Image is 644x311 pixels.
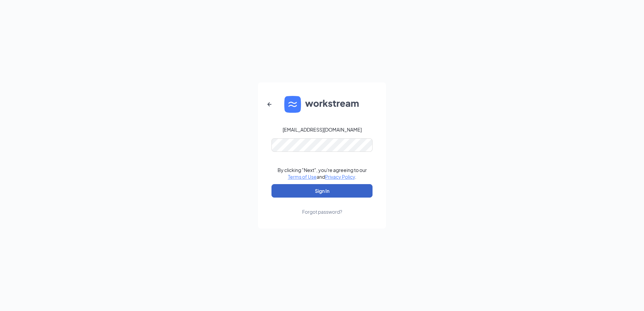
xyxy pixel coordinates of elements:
[278,167,367,180] div: By clicking "Next", you're agreeing to our and .
[261,96,278,112] button: ArrowLeftNew
[302,208,342,215] div: Forgot password?
[288,174,317,180] a: Terms of Use
[284,96,360,113] img: WS logo and Workstream text
[302,198,342,215] a: Forgot password?
[265,100,273,108] svg: ArrowLeftNew
[271,184,373,198] button: Sign In
[325,174,355,180] a: Privacy Policy
[283,126,362,133] div: [EMAIL_ADDRESS][DOMAIN_NAME]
